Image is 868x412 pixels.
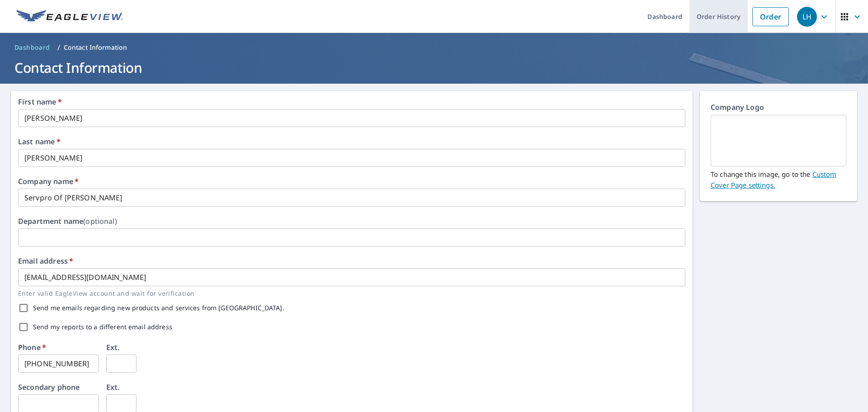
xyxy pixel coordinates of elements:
[33,324,172,330] label: Send my reports to a different email address
[18,257,73,265] label: Email address
[711,102,846,115] p: Company Logo
[106,384,120,391] label: Ext.
[11,40,54,55] a: Dashboard
[83,216,117,226] b: (optional)
[14,43,50,52] span: Dashboard
[18,218,117,225] label: Department name
[16,10,123,24] img: EV Logo
[711,166,846,190] p: To change this image, go to the
[18,344,46,351] label: Phone
[797,7,817,27] div: LH
[18,178,79,185] label: Company name
[57,42,60,53] li: /
[18,384,80,391] label: Secondary phone
[18,138,61,145] label: Last name
[11,40,857,55] nav: breadcrumb
[18,288,679,298] p: Enter valid EagleView account and wait for verification
[752,7,789,26] a: Order
[11,58,857,77] h1: Contact Information
[33,305,284,311] label: Send me emails regarding new products and services from [GEOGRAPHIC_DATA].
[18,98,62,105] label: First name
[722,116,835,165] img: EmptyCustomerLogo.png
[64,43,127,52] p: Contact Information
[106,344,120,351] label: Ext.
